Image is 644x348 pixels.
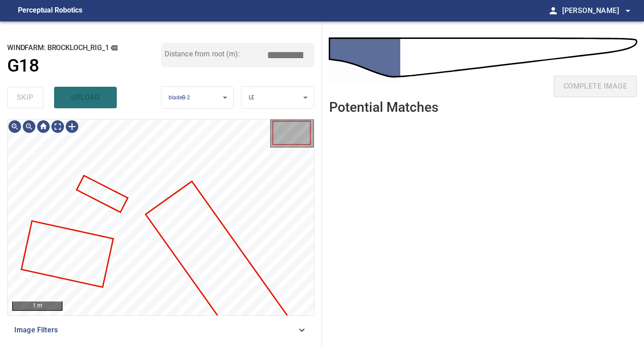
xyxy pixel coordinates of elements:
[8,119,22,134] div: Zoom in
[559,2,633,20] button: [PERSON_NAME]
[7,55,39,76] h1: G18
[562,4,633,17] span: [PERSON_NAME]
[623,5,633,16] span: arrow_drop_down
[51,119,65,134] div: Toggle full page
[22,119,36,134] div: Zoom out
[18,4,82,18] figcaption: Perceptual Robotics
[165,51,240,58] label: Distance from root (m):
[548,5,559,16] span: person
[241,86,314,109] div: LE
[161,86,234,109] div: bladeB-2
[7,55,161,76] a: G18
[329,100,438,115] h2: Potential Matches
[249,94,254,101] span: LE
[169,94,190,101] span: bladeB-2
[109,43,119,53] button: copy message details
[7,43,161,53] h2: windfarm: Brockloch_Rig_1
[7,319,314,341] div: Image Filters
[65,119,79,134] div: Toggle selection
[36,119,51,134] div: Go home
[14,325,297,335] span: Image Filters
